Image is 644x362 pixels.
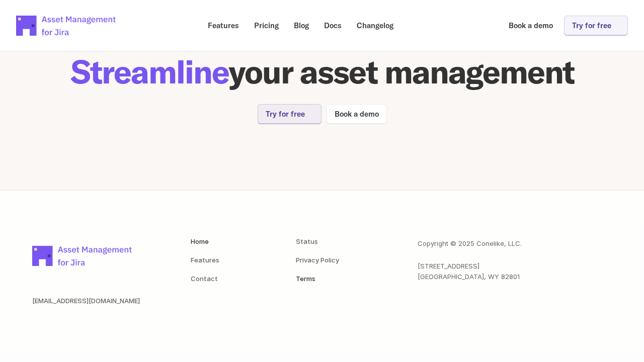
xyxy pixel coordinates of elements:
span: [STREET_ADDRESS] [418,262,479,270]
a: Home [191,237,209,245]
a: Pricing [247,16,286,35]
a: Privacy Policy [296,256,339,264]
a: Terms [296,275,315,283]
a: Book a demo [502,16,560,35]
a: Contact [191,275,218,283]
p: Changelog [357,22,393,29]
a: Try for free [564,16,628,35]
p: Try for free [266,110,305,118]
span: [GEOGRAPHIC_DATA], WY 82801 [418,273,520,281]
p: Book a demo [509,22,553,29]
a: Changelog [350,16,400,35]
p: Try for free [572,22,611,29]
p: Book a demo [335,110,379,118]
a: Try for free [258,104,321,124]
span: Streamline [70,51,228,92]
p: Blog [294,22,309,29]
a: Blog [287,16,316,35]
p: Features [208,22,239,29]
p: Copyright © 2025 Conelike, LLC. [418,238,522,249]
a: Docs [317,16,349,35]
p: Docs [324,22,342,29]
a: Book a demo [327,104,387,124]
a: Features [201,16,246,35]
a: Status [296,237,318,245]
p: Pricing [254,22,279,29]
h1: your asset management [32,56,612,88]
a: [EMAIL_ADDRESS][DOMAIN_NAME] [32,297,140,305]
a: Features [191,256,219,264]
